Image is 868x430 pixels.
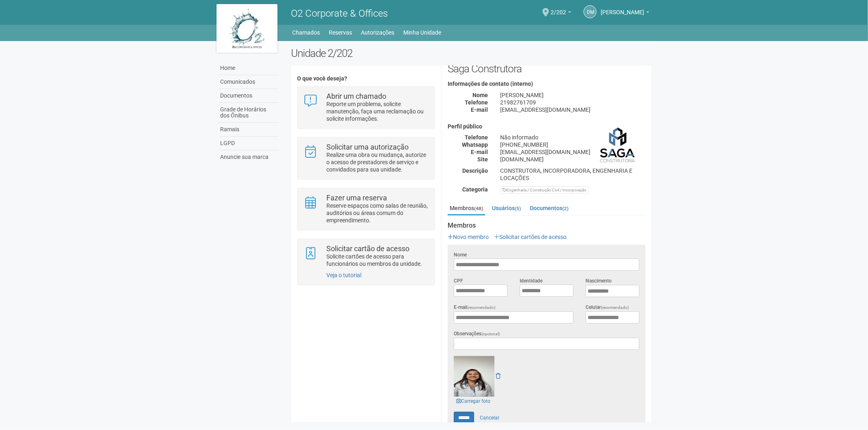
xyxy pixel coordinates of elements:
a: Autorizações [361,27,395,38]
small: (2) [562,206,568,211]
a: Home [219,61,279,75]
p: Reporte um problema, solicite manutenção, faça uma reclamação ou solicite informações. [326,100,429,122]
a: DM [584,5,597,18]
div: [PHONE_NUMBER] [494,141,652,148]
a: Solicitar cartões de acesso [494,234,566,240]
a: Membros(48) [448,202,485,215]
a: Veja o tutorial [326,272,361,278]
h2: Unidade 2/202 [291,47,652,59]
strong: E-mail [471,106,488,113]
div: CONSTRUTORA, INCORPORADORA, ENGENHARIA E LOCAÇÕES [494,167,652,182]
label: CPF [454,277,463,284]
label: Observações [454,330,500,338]
strong: Categoria [462,186,488,193]
span: (opcional) [481,332,500,336]
strong: Descrição [462,167,488,174]
a: Novo membro [448,234,489,240]
a: Reservas [329,27,352,38]
strong: Nome [472,92,488,98]
strong: Solicitar cartão de acesso [326,244,409,253]
a: Carregar foto [454,397,493,406]
a: Solicitar uma autorização Realize uma obra ou mudança, autorize o acesso de prestadores de serviç... [304,143,429,173]
a: Cancelar [475,412,504,424]
strong: Membros [448,222,645,229]
div: [EMAIL_ADDRESS][DOMAIN_NAME] [494,106,652,113]
a: Documentos(2) [528,202,571,214]
a: 2/202 [551,10,571,17]
a: Grade de Horários dos Ônibus [219,103,279,123]
a: [PERSON_NAME] [601,10,649,17]
p: Solicite cartões de acesso para funcionários ou membros da unidade. [326,253,429,267]
span: (recomendado) [601,305,629,310]
span: O2 Corporate & Offices [291,8,388,19]
div: [EMAIL_ADDRESS][DOMAIN_NAME] [494,148,652,156]
img: GetFile [454,356,494,397]
p: Realize uma obra ou mudança, autorize o acesso de prestadores de serviço e convidados para sua un... [326,151,429,173]
label: Nome [454,251,467,258]
label: Celular [586,304,629,311]
small: (5) [515,206,521,211]
strong: Solicitar uma autorização [326,143,409,151]
strong: Telefone [465,134,488,141]
strong: Site [477,156,488,163]
a: Minha Unidade [404,27,442,38]
label: E-mail [454,304,496,311]
a: Documentos [219,89,279,103]
strong: E-mail [471,149,488,155]
h4: Perfil público [448,124,645,130]
strong: Telefone [465,99,488,106]
h4: O que você deseja? [297,76,435,82]
a: Remover [496,373,501,379]
img: business.png [599,124,639,164]
div: [PERSON_NAME] [494,91,652,99]
a: Ramais [219,123,279,137]
div: Engenharia / Construção Civil / Incorporação [500,186,589,194]
a: Usuários(5) [490,202,523,214]
div: [DOMAIN_NAME] [494,156,652,163]
a: LGPD [219,137,279,150]
a: Abrir um chamado Reporte um problema, solicite manutenção, faça uma reclamação ou solicite inform... [304,93,429,122]
span: (recomendado) [467,305,496,310]
small: (48) [474,206,483,211]
a: Comunicados [219,75,279,89]
img: logo.jpg [216,4,278,53]
a: Fazer uma reserva Reserve espaços como salas de reunião, auditórios ou áreas comum do empreendime... [304,194,429,224]
label: Nascimento [586,277,612,284]
strong: Abrir um chamado [326,92,386,100]
label: Identidade [520,277,542,284]
strong: Fazer uma reserva [326,193,387,202]
h4: Informações de contato (interno) [448,81,645,87]
div: Não informado [494,134,652,141]
div: 21982761709 [494,99,652,106]
strong: Whatsapp [462,141,488,148]
span: DIEGO MEDEIROS [601,1,644,15]
a: Anuncie sua marca [219,150,279,164]
a: Solicitar cartão de acesso Solicite cartões de acesso para funcionários ou membros da unidade. [304,245,429,267]
p: Reserve espaços como salas de reunião, auditórios ou áreas comum do empreendimento. [326,202,429,224]
span: 2/202 [551,1,566,15]
a: Chamados [293,27,320,38]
